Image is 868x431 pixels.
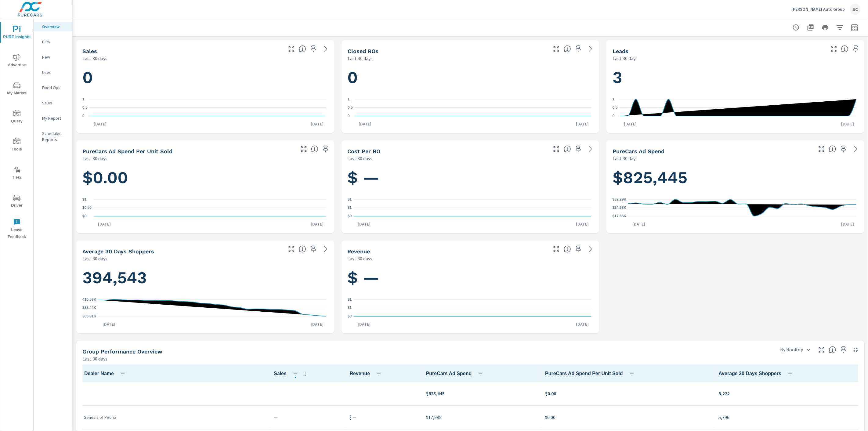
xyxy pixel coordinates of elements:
[426,370,487,377] span: PureCars Ad Spend
[350,414,416,421] p: $ —
[348,314,352,318] text: $0
[82,267,328,288] h1: 394,543
[34,83,72,92] div: Fixed Ops
[82,55,107,62] p: Last 30 days
[311,145,318,153] span: Average cost of advertising per each vehicle sold at the dealer over the selected date range. The...
[805,21,817,34] button: "Export Report to PDF"
[791,6,845,12] p: [PERSON_NAME] Auto Group
[82,306,96,310] text: 388.44K
[426,370,472,377] span: Total cost of media for all PureCars channels for the selected dealership group over the selected...
[564,245,571,253] span: Total sales revenue over the selected date range. [Source: This data is sourced from the dealer’s...
[34,37,72,46] div: PIPA
[426,414,536,421] p: $17,945
[82,248,154,255] h5: Average 30 Days Shoppers
[82,206,92,210] text: $0.50
[586,44,595,54] a: See more details in report
[307,121,328,127] p: [DATE]
[564,145,571,153] span: Average cost incurred by the dealership from each Repair Order closed over the selected date rang...
[42,100,67,106] p: Sales
[834,21,846,34] button: Apply Filters
[321,144,331,154] span: Save this to your personalized report
[613,48,628,54] h5: Leads
[817,345,826,355] button: Make Fullscreen
[34,114,72,123] div: My Report
[34,53,72,62] div: New
[82,297,96,302] text: 410.58K
[287,244,296,254] button: Make Fullscreen
[82,97,85,101] text: 1
[307,221,328,227] p: [DATE]
[552,44,561,54] button: Make Fullscreen
[348,267,593,288] h1: $ —
[348,248,370,255] h5: Revenue
[299,245,306,253] span: A rolling 30 day total of daily Shoppers on the dealership website, averaged over the selected da...
[42,130,67,143] p: Scheduled Reports
[82,67,328,88] h1: 0
[82,348,162,355] h5: Group Performance Overview
[348,55,373,62] p: Last 30 days
[613,106,618,110] text: 0.5
[851,144,861,154] a: See more details in report
[274,370,287,377] span: Number of vehicles sold by the dealership over the selected date range. [Source: This data is sou...
[348,114,350,118] text: 0
[42,69,67,75] p: Used
[819,21,831,34] button: Print Report
[321,244,331,254] a: See more details in report
[348,155,373,162] p: Last 30 days
[82,255,107,262] p: Last 30 days
[545,370,638,377] span: PureCars Ad Spend Per Unit Sold
[42,39,67,45] p: PIPA
[613,67,858,88] h1: 3
[2,138,31,153] span: Tools
[839,345,848,355] span: Save this to your personalized report
[2,26,31,41] span: PURE Insights
[552,244,561,254] button: Make Fullscreen
[321,44,331,54] a: See more details in report
[348,297,352,302] text: $1
[613,206,627,210] text: $24.98K
[353,221,375,227] p: [DATE]
[851,345,861,355] button: Minimize Widget
[817,144,826,154] button: Make Fullscreen
[99,321,120,327] p: [DATE]
[42,24,67,30] p: Overview
[829,145,836,153] span: Total cost of media for all PureCars channels for the selected dealership group over the selected...
[2,54,31,69] span: Advertise
[613,97,615,101] text: 1
[353,321,375,327] p: [DATE]
[307,321,328,327] p: [DATE]
[2,82,31,97] span: My Market
[355,121,376,127] p: [DATE]
[586,144,595,154] a: See more details in report
[348,67,593,88] h1: 0
[613,155,638,162] p: Last 30 days
[829,346,836,353] span: Understand group performance broken down by various segments. Use the dropdown in the upper right...
[564,45,571,53] span: Number of Repair Orders Closed by the selected dealership group over the selected time range. [So...
[613,214,627,218] text: $17.66K
[426,390,536,397] p: $825,445
[348,255,373,262] p: Last 30 days
[299,144,309,154] button: Make Fullscreen
[848,21,861,34] button: Select Date Range
[837,121,858,127] p: [DATE]
[552,144,561,154] button: Make Fullscreen
[545,370,623,377] span: Average cost of advertising per each vehicle sold at the dealer over the selected date range. The...
[82,314,96,318] text: 366.31K
[82,214,87,218] text: $0
[84,414,264,420] p: Genesis of Peoria
[718,390,857,397] p: 8,222
[2,219,31,241] span: Leave Feedback
[348,106,353,110] text: 0.5
[348,48,378,54] h5: Closed ROs
[613,197,627,201] text: $32.29K
[348,148,381,154] h5: Cost per RO
[82,355,107,362] p: Last 30 days
[613,148,664,154] h5: PureCars Ad Spend
[572,121,593,127] p: [DATE]
[2,194,31,209] span: Driver
[839,144,848,154] span: Save this to your personalized report
[2,166,31,181] span: Tier2
[348,197,352,201] text: $1
[89,121,111,127] p: [DATE]
[718,414,857,421] p: 5,796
